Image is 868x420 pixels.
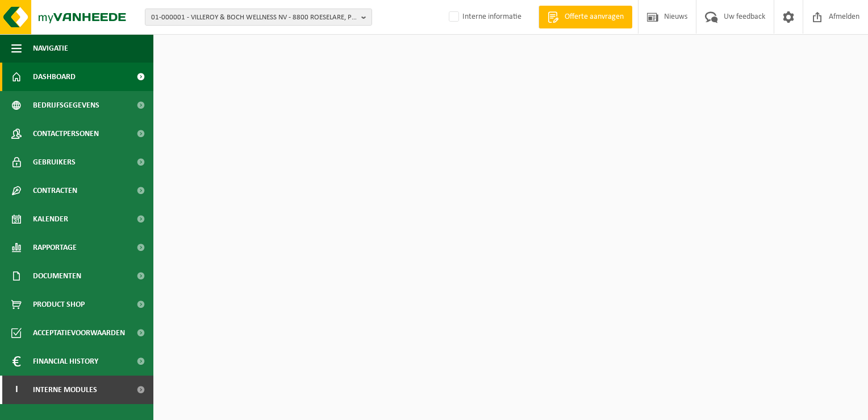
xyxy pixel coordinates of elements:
[33,63,76,91] span: Dashboard
[33,376,97,404] span: Interne modules
[539,6,632,28] a: Offerte aanvragen
[33,262,81,290] span: Documenten
[33,148,76,176] span: Gebruikers
[33,205,68,233] span: Kalender
[33,91,99,120] span: Bedrijfsgegevens
[33,120,99,148] span: Contactpersonen
[145,9,372,26] button: 01-000001 - VILLEROY & BOCH WELLNESS NV - 8800 ROESELARE, POPULIERSTRAAT 1
[562,11,627,23] span: Offerte aanvragen
[33,233,77,262] span: Rapportage
[151,9,357,26] span: 01-000001 - VILLEROY & BOCH WELLNESS NV - 8800 ROESELARE, POPULIERSTRAAT 1
[446,9,521,26] label: Interne informatie
[33,34,68,63] span: Navigatie
[33,176,77,205] span: Contracten
[33,290,85,319] span: Product Shop
[33,319,125,347] span: Acceptatievoorwaarden
[33,347,98,376] span: Financial History
[11,376,22,404] span: I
